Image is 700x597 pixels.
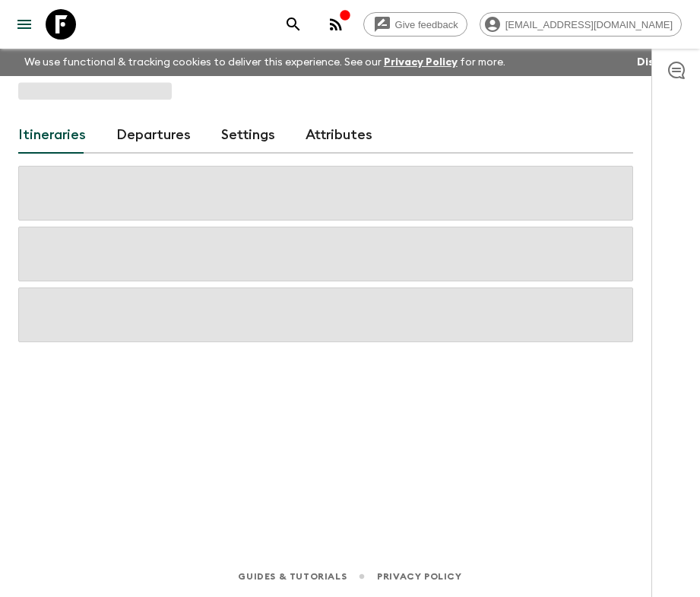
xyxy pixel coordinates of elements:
button: search adventures [278,9,309,40]
a: Departures [116,117,191,154]
a: Privacy Policy [384,57,458,68]
a: Settings [221,117,275,154]
a: Privacy Policy [377,568,461,585]
p: We use functional & tracking cookies to deliver this experience. See our for more. [18,49,512,76]
button: Dismiss [633,52,682,73]
a: Guides & Tutorials [238,568,347,585]
a: Give feedback [363,12,467,37]
button: menu [9,9,40,40]
span: [EMAIL_ADDRESS][DOMAIN_NAME] [497,19,681,30]
span: Give feedback [387,19,467,30]
div: [EMAIL_ADDRESS][DOMAIN_NAME] [480,12,682,37]
a: Attributes [306,117,372,154]
a: Itineraries [18,117,86,154]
